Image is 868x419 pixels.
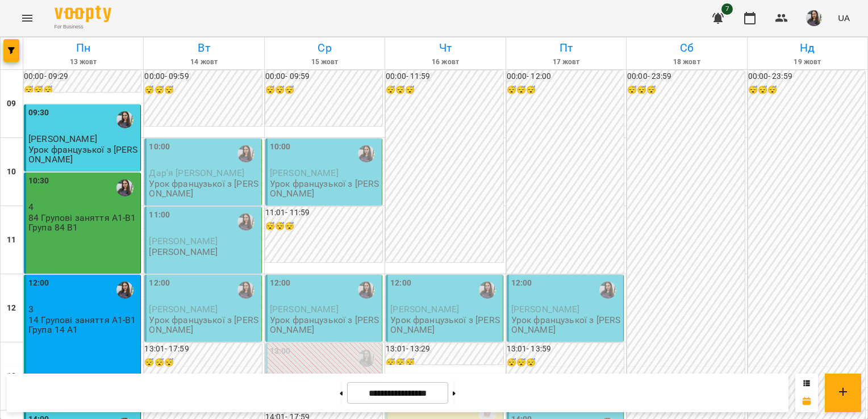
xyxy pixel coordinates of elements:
[237,213,254,231] img: Юлія
[149,209,170,221] label: 11:00
[270,167,339,178] span: [PERSON_NAME]
[149,277,170,290] label: 12:00
[25,39,141,57] h6: Пн
[627,84,744,97] h6: 😴😴😴
[28,277,49,290] label: 12:00
[358,282,375,299] img: Юлія
[387,39,503,57] h6: Чт
[7,234,16,246] h6: 11
[149,179,258,199] p: Урок французької з [PERSON_NAME]
[28,315,138,335] p: 14 Групові заняття А1-В1 Група 14 А1
[144,357,261,369] h6: 😴😴😴
[508,57,624,68] h6: 17 жовт
[806,10,822,26] img: ca1374486191da6fb8238bd749558ac4.jpeg
[721,3,733,15] span: 7
[270,345,291,358] label: 13:00
[144,84,261,97] h6: 😴😴😴
[507,357,624,369] h6: 😴😴😴
[145,57,262,68] h6: 14 жовт
[144,70,261,83] h6: 00:00 - 09:59
[237,145,254,162] img: Юлія
[270,141,291,153] label: 10:00
[390,304,459,315] span: [PERSON_NAME]
[265,84,382,97] h6: 😴😴😴
[28,133,97,144] span: [PERSON_NAME]
[358,350,375,367] img: Юлія
[149,247,218,257] p: [PERSON_NAME]
[145,39,262,57] h6: Вт
[507,70,624,83] h6: 00:00 - 12:00
[144,343,261,355] h6: 13:01 - 17:59
[149,236,218,246] span: [PERSON_NAME]
[479,282,496,299] img: Юлія
[266,39,383,57] h6: Ср
[599,282,616,299] img: Юлія
[24,70,141,83] h6: 00:00 - 09:29
[7,302,16,315] h6: 12
[265,207,382,219] h6: 11:01 - 11:59
[507,343,624,355] h6: 13:01 - 13:59
[28,175,49,187] label: 10:30
[28,304,138,314] p: 3
[149,315,258,335] p: Урок французької з [PERSON_NAME]
[833,7,854,28] button: UA
[55,6,111,22] img: Voopty Logo
[270,304,339,315] span: [PERSON_NAME]
[390,277,411,290] label: 12:00
[270,277,291,290] label: 12:00
[149,304,218,315] span: [PERSON_NAME]
[627,70,744,83] h6: 00:00 - 23:59
[270,179,379,199] p: Урок французької з [PERSON_NAME]
[748,70,865,83] h6: 00:00 - 23:59
[386,343,503,355] h6: 13:01 - 13:29
[508,39,624,57] h6: Пт
[628,57,745,68] h6: 18 жовт
[149,141,170,153] label: 10:00
[237,282,254,299] img: Юлія
[55,23,111,31] span: For Business
[28,213,138,233] p: 84 Групові заняття А1-В1 Група 84 В1
[748,84,865,97] h6: 😴😴😴
[511,277,532,290] label: 12:00
[749,39,866,57] h6: Нд
[507,84,624,97] h6: 😴😴😴
[387,57,503,68] h6: 16 жовт
[28,107,49,119] label: 09:30
[838,12,850,24] span: UA
[749,57,866,68] h6: 19 жовт
[28,145,138,165] p: Урок французької з [PERSON_NAME]
[25,57,141,68] h6: 13 жовт
[511,315,621,335] p: Урок французької з [PERSON_NAME]
[14,5,41,32] button: Menu
[628,39,745,57] h6: Сб
[358,145,375,162] img: Юлія
[265,70,382,83] h6: 00:00 - 09:59
[266,57,383,68] h6: 15 жовт
[386,84,503,97] h6: 😴😴😴
[116,111,133,128] img: Юлія
[116,282,133,299] img: Юлія
[270,315,379,335] p: Урок французької з [PERSON_NAME]
[24,84,141,97] h6: 😴😴😴
[149,167,244,178] span: Дар'я [PERSON_NAME]
[7,166,16,178] h6: 10
[390,315,500,335] p: Урок французької з [PERSON_NAME]
[386,70,503,83] h6: 00:00 - 11:59
[386,357,503,369] h6: 😴😴😴
[28,202,138,212] p: 4
[7,98,16,110] h6: 09
[265,220,382,233] h6: 😴😴😴
[511,304,580,315] span: [PERSON_NAME]
[116,179,133,196] img: Юлія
